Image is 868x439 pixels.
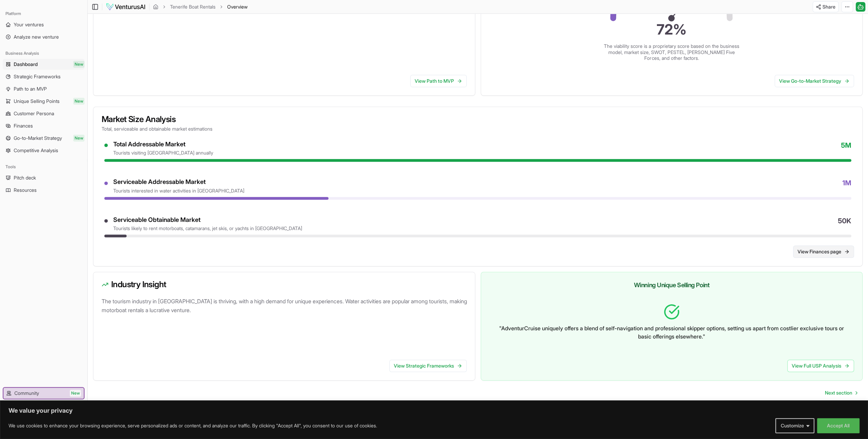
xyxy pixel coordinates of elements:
[14,21,44,28] span: Your ventures
[3,83,85,94] a: Path to an MVP
[495,324,849,341] p: " AdventurCruise uniquely offers a blend of self-navigation and professional skipper options, set...
[73,135,85,142] span: New
[842,178,851,194] span: 1M
[113,225,302,232] div: tourists likely to rent motorboats, catamarans, jet skis, or yachts in [GEOGRAPHIC_DATA]
[14,34,59,40] span: Analyze new venture
[813,1,839,12] button: Share
[3,133,85,144] a: Go-to-Market StrategyNew
[14,147,58,154] span: Competitive Analysis
[102,280,467,289] h3: Industry Insight
[3,8,85,19] div: Platform
[838,216,851,232] span: 50K
[775,418,814,433] button: Customize
[3,71,85,82] a: Strategic Frameworks
[3,59,85,70] a: DashboardNew
[102,115,854,123] h3: Market Size Analysis
[113,216,302,224] div: Serviceable Obtainable Market
[819,386,863,400] a: Go to next page
[3,96,85,107] a: Unique Selling PointsNew
[822,3,835,10] span: Share
[9,407,859,415] p: We value your privacy
[70,390,81,397] span: New
[73,98,85,105] span: New
[102,125,854,132] p: Total, serviceable and obtainable market estimations
[14,110,54,117] span: Customer Persona
[3,31,85,42] a: Analyze new venture
[14,122,33,129] span: Finances
[170,3,216,10] a: Tenerife Boat Rentals
[3,108,85,119] a: Customer Persona
[73,61,85,68] span: New
[9,422,377,430] p: We use cookies to enhance your browsing experience, serve personalized ads or content, and analyz...
[817,418,859,433] button: Accept All
[787,360,854,372] a: View Full USP Analysis
[3,172,85,183] a: Pitch deck
[14,135,62,142] span: Go-to-Market Strategy
[489,280,854,290] h3: Winning Unique Selling Point
[113,149,213,156] div: tourists visiting [GEOGRAPHIC_DATA] annually
[389,360,467,372] a: View Strategic Frameworks
[775,75,854,87] a: View Go-to-Market Strategy
[825,389,852,396] span: Next section
[153,3,248,10] nav: breadcrumb
[3,120,85,131] a: Finances
[14,390,39,397] span: Community
[3,48,85,59] div: Business Analysis
[227,3,248,10] span: Overview
[3,388,84,399] a: CommunityNew
[841,141,851,157] span: 5M
[3,145,85,156] a: Competitive Analysis
[102,297,469,315] p: The tourism industry in [GEOGRAPHIC_DATA] is thriving, with a high demand for unique experiences....
[14,98,60,105] span: Unique Selling Points
[14,61,38,68] span: Dashboard
[113,178,244,186] div: Serviceable Addressable Market
[113,187,244,194] div: tourists interested in water activities in [GEOGRAPHIC_DATA]
[657,21,687,38] text: 72 %
[3,161,85,172] div: Tools
[603,43,740,61] p: The viability score is a proprietary score based on the business model, market size, SWOT, PESTEL...
[793,245,854,258] a: View Finances page
[113,141,213,148] div: Total Addressable Market
[106,3,146,11] img: logo
[14,73,61,80] span: Strategic Frameworks
[3,185,85,196] a: Resources
[3,19,85,30] a: Your ventures
[410,75,467,87] a: View Path to MVP
[819,386,863,400] nav: pagination
[14,174,36,181] span: Pitch deck
[14,187,37,194] span: Resources
[14,85,47,92] span: Path to an MVP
